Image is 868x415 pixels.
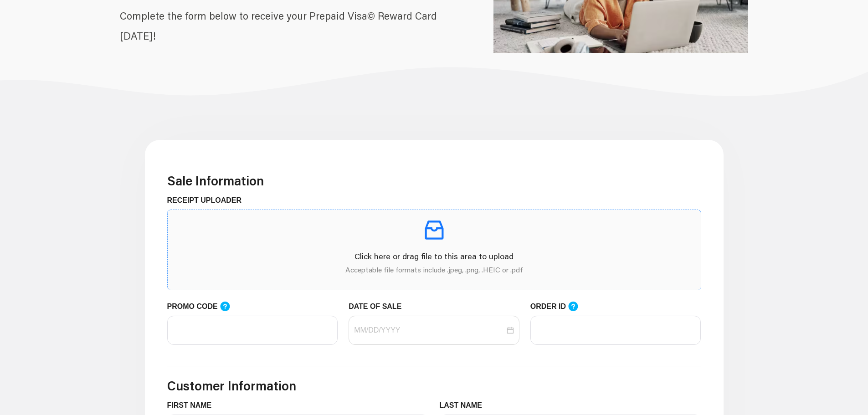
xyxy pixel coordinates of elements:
[167,400,219,411] label: FIRST NAME
[175,264,693,275] p: Acceptable file formats include .jpeg, .png, .HEIC or .pdf
[440,400,489,411] label: LAST NAME
[167,173,701,189] h3: Sale Information
[530,301,588,313] label: ORDER ID
[354,325,505,336] input: DATE OF SALE
[167,378,701,394] h3: Customer Information
[349,301,408,312] label: DATE OF SALE
[167,301,239,313] label: PROMO CODE
[167,195,249,206] label: RECEIPT UPLOADER
[175,250,693,262] p: Click here or drag file to this area to upload
[421,217,447,243] span: inbox
[168,210,701,290] span: inboxClick here or drag file to this area to uploadAcceptable file formats include .jpeg, .png, ....
[120,6,456,46] p: Complete the form below to receive your Prepaid Visa© Reward Card [DATE]!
